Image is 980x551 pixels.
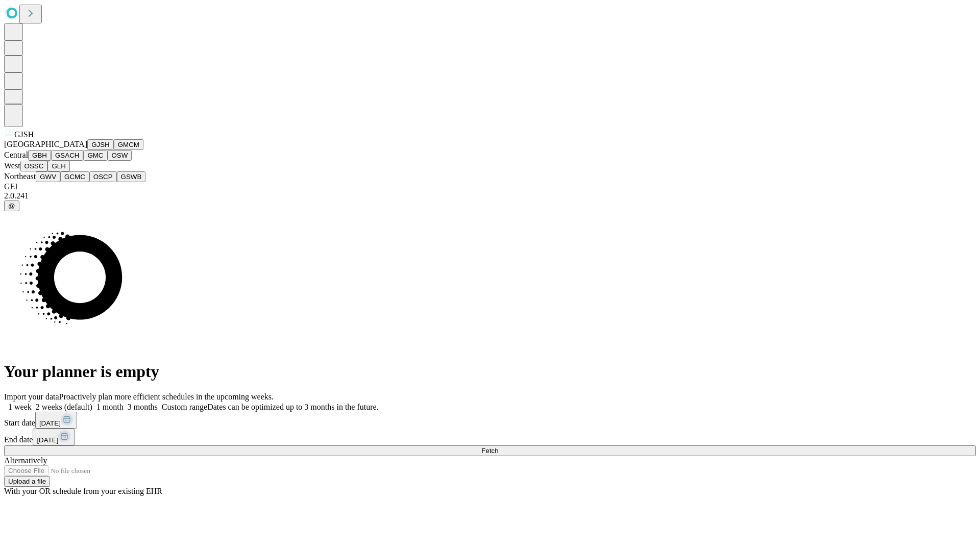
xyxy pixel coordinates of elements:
[128,403,158,411] span: 3 months
[481,447,498,455] span: Fetch
[4,201,19,211] button: @
[89,171,117,182] button: OSCP
[4,161,20,170] span: West
[4,412,976,429] div: Start date
[39,419,61,427] span: [DATE]
[83,150,107,161] button: GMC
[47,161,69,171] button: GLH
[37,436,58,444] span: [DATE]
[51,150,83,161] button: GSACH
[108,150,132,161] button: OSW
[4,487,162,495] span: With your OR schedule from your existing EHR
[4,140,87,148] span: [GEOGRAPHIC_DATA]
[4,392,59,401] span: Import your data
[96,403,124,411] span: 1 month
[4,172,36,181] span: Northeast
[59,392,274,401] span: Proactively plan more efficient schedules in the upcoming weeks.
[28,150,51,161] button: GBH
[14,130,34,139] span: GJSH
[33,429,75,445] button: [DATE]
[4,456,47,465] span: Alternatively
[4,191,976,201] div: 2.0.241
[87,139,114,150] button: GJSH
[35,412,77,429] button: [DATE]
[36,403,92,411] span: 2 weeks (default)
[114,139,143,150] button: GMCM
[4,429,976,445] div: End date
[36,171,60,182] button: GWV
[162,403,207,411] span: Custom range
[8,403,32,411] span: 1 week
[4,476,50,487] button: Upload a file
[4,362,976,381] h1: Your planner is empty
[117,171,146,182] button: GSWB
[207,403,378,411] span: Dates can be optimized up to 3 months in the future.
[4,182,976,191] div: GEI
[20,161,48,171] button: OSSC
[4,151,28,159] span: Central
[4,445,976,456] button: Fetch
[8,202,15,210] span: @
[60,171,89,182] button: GCMC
